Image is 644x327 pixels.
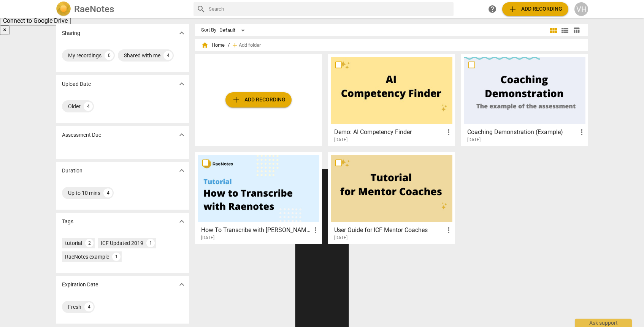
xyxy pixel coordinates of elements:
span: [DATE] [334,137,347,143]
div: 1 [146,239,155,247]
p: Sharing [62,29,80,37]
p: Expiration Date [62,281,98,289]
div: 0 [105,51,114,60]
span: more_vert [444,226,453,235]
span: expand_more [177,280,186,289]
div: Sort By [201,27,216,33]
span: / [228,43,230,48]
div: Ask support [575,319,632,327]
button: Upload [225,92,292,107]
div: 2 [85,239,94,247]
div: 4 [84,302,94,311]
button: Show more [176,279,187,290]
div: Default [219,24,247,36]
button: Show more [176,78,187,90]
span: add [231,41,239,49]
button: Table view [571,25,582,36]
span: search [197,5,206,14]
h2: RaeNotes [74,4,114,14]
span: more_vert [577,128,586,137]
span: expand_more [177,28,186,38]
span: help [488,5,497,14]
div: tutorial [65,239,82,247]
span: [DATE] [201,235,214,241]
button: Show more [176,165,187,176]
p: Duration [62,167,82,175]
div: Up to 10 mins [68,189,100,197]
button: Show more [176,129,187,141]
p: Upload Date [62,80,91,88]
span: expand_more [177,217,186,226]
h3: User Guide for ICF Mentor Coaches [334,226,444,235]
a: LogoRaeNotes [56,2,187,17]
button: Upload [502,2,568,16]
p: Tags [62,218,73,226]
span: expand_more [177,130,186,139]
span: view_module [549,26,558,35]
div: 1 [112,253,121,261]
button: Show more [176,27,187,39]
span: add [232,95,241,104]
div: 4 [84,102,93,111]
span: more_vert [311,226,320,235]
div: My recordings [68,52,102,59]
button: VH [574,2,588,16]
span: Add recording [508,5,562,14]
h3: Coaching Demonstration (Example) [467,128,577,137]
span: Add recording [232,95,286,104]
button: List view [559,25,571,36]
span: Home [201,41,225,49]
p: Assessment Due [62,131,101,139]
a: Coaching Demonstration (Example)[DATE] [464,57,585,143]
span: home [201,41,209,49]
h3: How To Transcribe with RaeNotes [201,226,311,235]
a: Help [485,2,499,16]
span: expand_more [177,79,186,88]
span: more_vert [444,128,453,137]
img: Logo [56,2,71,17]
a: Demo: AI Competency Finder[DATE] [331,57,452,143]
span: add [508,5,517,14]
span: table_chart [573,27,580,34]
span: view_list [560,26,569,35]
div: Older [68,103,81,110]
a: How To Transcribe with [PERSON_NAME][DATE] [198,155,319,241]
h3: Demo: AI Competency Finder [334,128,444,137]
input: Search [209,3,450,15]
div: Fresh [68,303,81,311]
span: Add folder [239,43,261,48]
div: 4 [163,51,173,60]
div: 4 [103,188,113,197]
span: expand_more [177,166,186,175]
div: Shared with me [124,52,160,59]
span: [DATE] [334,235,347,241]
div: ICF Updated 2019 [101,239,143,247]
span: [DATE] [467,137,481,143]
button: Tile view [548,25,559,36]
div: RaeNotes example [65,253,109,261]
button: Show more [176,216,187,227]
a: User Guide for ICF Mentor Coaches[DATE] [331,155,452,241]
